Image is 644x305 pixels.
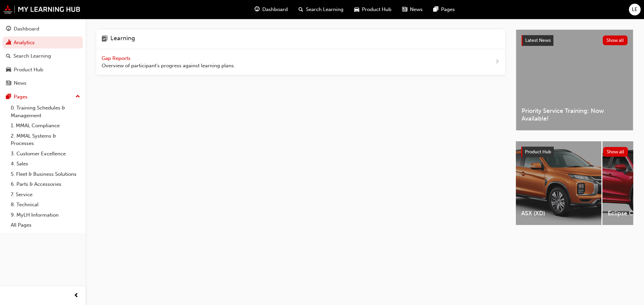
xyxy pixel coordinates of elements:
span: Priority Service Training: Now Available! [522,107,628,122]
span: guage-icon [6,26,11,32]
span: pages-icon [433,5,438,14]
a: Product Hub [3,64,83,76]
span: news-icon [402,5,407,14]
a: search-iconSearch Learning [293,3,349,16]
a: 3. Customer Excellence [8,149,83,159]
span: Latest News [525,37,551,43]
span: News [410,6,423,13]
a: ASX (XD) [516,141,601,225]
span: Product Hub [362,6,391,13]
a: car-iconProduct Hub [349,3,397,16]
span: next-icon [495,58,500,66]
a: Gap Reports Overview of participant's progress against learning plans.next-icon [96,49,505,75]
a: pages-iconPages [428,3,460,16]
a: 0. Training Schedules & Management [8,103,83,121]
a: 5. Fleet & Business Solutions [8,169,83,179]
div: News [14,79,26,87]
div: Product Hub [14,66,43,74]
a: Latest NewsShow allPriority Service Training: Now Available! [516,29,633,131]
a: News [3,77,83,89]
span: pages-icon [6,94,11,100]
span: Search Learning [306,6,343,13]
div: Search Learning [13,52,51,60]
span: LE [632,6,638,13]
span: search-icon [299,5,303,14]
a: Dashboard [3,23,83,35]
span: news-icon [6,80,11,86]
span: Gap Reports [102,55,132,61]
div: Dashboard [14,25,39,33]
a: Analytics [3,36,83,49]
a: guage-iconDashboard [249,3,293,16]
span: ASX (XD) [521,210,596,217]
a: 7. Service [8,189,83,200]
div: Pages [14,93,28,101]
span: Pages [441,6,455,13]
span: car-icon [6,67,11,73]
a: Product HubShow all [521,147,628,157]
span: up-icon [75,92,80,101]
a: Latest NewsShow all [522,35,628,46]
a: 4. Sales [8,159,83,169]
span: Dashboard [262,6,288,13]
a: Search Learning [3,50,83,62]
button: DashboardAnalyticsSearch LearningProduct HubNews [3,21,83,91]
button: Pages [3,91,83,103]
span: Product Hub [525,149,551,155]
button: Show all [603,147,628,157]
a: 1. MMAL Compliance [8,121,83,131]
button: LE [629,4,641,15]
span: learning-icon [102,35,108,44]
span: prev-icon [74,292,79,300]
span: Overview of participant's progress against learning plans. [102,62,235,70]
button: Show all [603,35,628,45]
span: car-icon [354,5,359,14]
span: guage-icon [255,5,260,14]
a: 6. Parts & Accessories [8,179,83,189]
a: news-iconNews [397,3,428,16]
a: 9. MyLH Information [8,210,83,220]
span: chart-icon [6,40,11,46]
h4: Learning [110,35,135,44]
img: mmal [3,5,80,14]
span: search-icon [6,53,11,59]
a: 2. MMAL Systems & Processes [8,131,83,149]
a: All Pages [8,220,83,230]
a: 8. Technical [8,200,83,210]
